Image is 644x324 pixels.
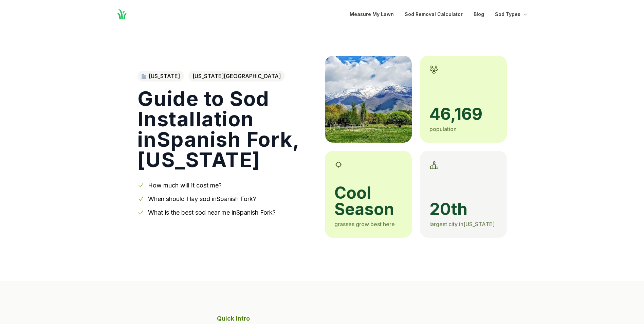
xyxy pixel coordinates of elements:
[474,10,484,18] a: Blog
[334,185,402,217] span: cool season
[148,209,276,216] a: What is the best sod near me inSpanish Fork?
[334,221,395,228] span: grasses grow best here
[148,195,256,202] a: When should I lay sod inSpanish Fork?
[405,10,463,18] a: Sod Removal Calculator
[325,56,412,143] img: A picture of Spanish Fork
[350,10,394,18] a: Measure My Lawn
[217,314,427,323] p: Quick Intro
[142,74,146,79] img: Utah state outline
[495,10,529,18] button: Sod Types
[137,88,314,170] h1: Guide to Sod Installation in Spanish Fork , [US_STATE]
[188,71,285,82] span: [US_STATE][GEOGRAPHIC_DATA]
[429,201,497,217] span: 20th
[137,71,184,82] a: [US_STATE]
[429,126,457,132] span: population
[148,182,222,189] a: How much will it cost me?
[429,221,495,228] span: largest city in [US_STATE]
[429,106,497,122] span: 46,169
